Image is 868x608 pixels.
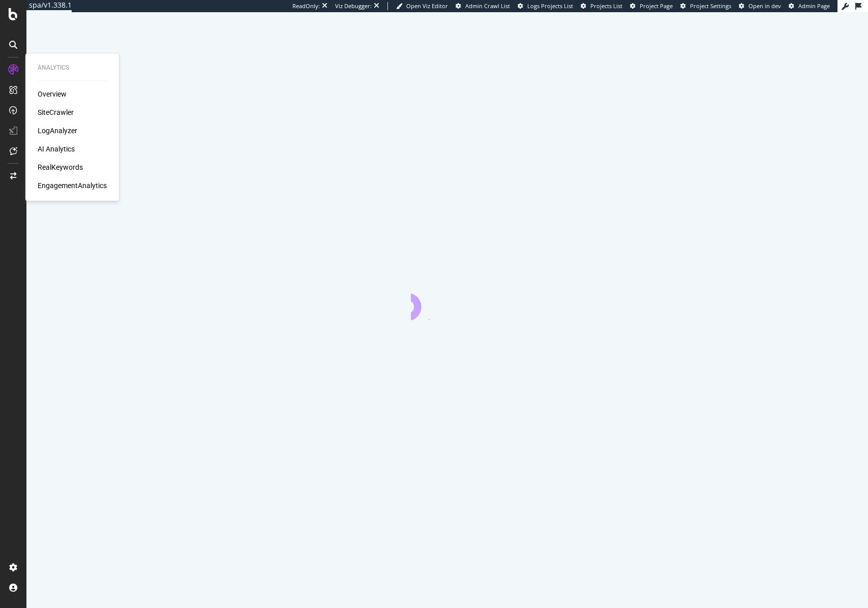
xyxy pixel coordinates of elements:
[38,126,77,136] a: LogAnalyzer
[335,2,372,10] div: Viz Debugger:
[749,2,781,10] span: Open in dev
[590,2,622,10] span: Projects List
[38,162,83,172] a: RealKeywords
[527,2,573,10] span: Logs Projects List
[690,2,731,10] span: Project Settings
[465,2,510,10] span: Admin Crawl List
[789,2,830,10] a: Admin Page
[38,180,107,191] a: EngagementAnalytics
[739,2,781,10] a: Open in dev
[38,64,107,72] div: Analytics
[680,2,731,10] a: Project Settings
[518,2,573,10] a: Logs Projects List
[38,89,67,99] a: Overview
[640,2,673,10] span: Project Page
[406,2,448,10] span: Open Viz Editor
[411,284,484,320] div: animation
[798,2,830,10] span: Admin Page
[581,2,622,10] a: Projects List
[630,2,673,10] a: Project Page
[396,2,448,10] a: Open Viz Editor
[292,2,320,10] div: ReadOnly:
[456,2,510,10] a: Admin Crawl List
[38,107,74,117] a: SiteCrawler
[38,144,75,154] a: AI Analytics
